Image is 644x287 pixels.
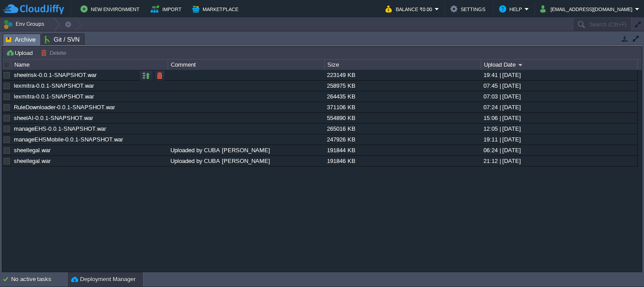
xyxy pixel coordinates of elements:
[325,156,480,166] div: 191846 KB
[192,4,241,14] button: Marketplace
[325,145,480,155] div: 191844 KB
[45,34,80,45] span: Git / SVN
[14,136,123,143] a: manageEHSMobile-0.0.1-SNAPSHOT.war
[481,145,637,155] div: 06:24 | [DATE]
[3,4,64,15] img: CloudJiffy
[325,81,480,91] div: 258975 KB
[482,60,637,70] div: Upload Date
[481,70,637,80] div: 19:41 | [DATE]
[325,102,480,112] div: 371106 KB
[6,49,35,57] button: Upload
[169,60,324,70] div: Comment
[14,93,94,100] a: lexmitra-0.0.1-SNAPSHOT.war
[481,113,637,123] div: 15:06 | [DATE]
[14,147,51,154] a: sheellegal.war
[325,70,480,80] div: 223149 KB
[14,115,93,121] a: sheelAI-0.0.1-SNAPSHOT.war
[14,82,94,89] a: lexmitra-0.0.1-SNAPSHOT.war
[14,104,115,111] a: RuleDownloader-0.0.1-SNAPSHOT.war
[11,272,67,287] div: No active tasks
[14,158,51,164] a: sheellegal.war
[481,91,637,102] div: 07:03 | [DATE]
[499,4,525,14] button: Help
[71,275,136,284] button: Deployment Manager
[168,145,324,155] div: Uploaded by CUBA [PERSON_NAME]
[325,113,480,123] div: 554890 KB
[325,134,480,145] div: 247926 KB
[481,124,637,134] div: 12:05 | [DATE]
[606,251,635,278] iframe: chat widget
[325,124,480,134] div: 265016 KB
[151,4,184,14] button: Import
[481,156,637,166] div: 21:12 | [DATE]
[41,49,69,57] button: Delete
[3,18,47,30] button: Env Groups
[481,134,637,145] div: 19:11 | [DATE]
[168,156,324,166] div: Uploaded by CUBA [PERSON_NAME]
[6,34,36,45] span: Archive
[450,4,488,14] button: Settings
[12,60,168,70] div: Name
[481,81,637,91] div: 07:45 | [DATE]
[325,91,480,102] div: 264435 KB
[325,60,481,70] div: Size
[14,72,97,78] a: sheelrisk-0.0.1-SNAPSHOT.war
[386,4,435,14] button: Balance ₹0.00
[80,4,142,14] button: New Environment
[14,125,106,132] a: manageEHS-0.0.1-SNAPSHOT.war
[481,102,637,112] div: 07:24 | [DATE]
[540,4,635,14] button: [EMAIL_ADDRESS][DOMAIN_NAME]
